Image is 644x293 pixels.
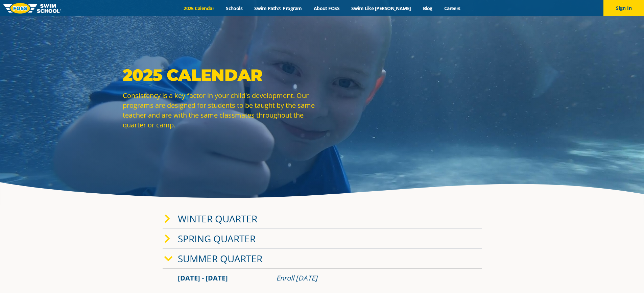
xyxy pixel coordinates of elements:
[438,5,466,11] a: Careers
[178,252,262,265] a: Summer Quarter
[345,5,417,11] a: Swim Like [PERSON_NAME]
[276,273,467,283] div: Enroll [DATE]
[308,5,345,11] a: About FOSS
[123,65,262,85] strong: 2025 Calendar
[178,212,257,225] a: Winter Quarter
[178,273,228,283] span: [DATE] - [DATE]
[178,5,220,11] a: 2025 Calendar
[417,5,438,11] a: Blog
[248,5,308,11] a: Swim Path® Program
[123,91,319,130] p: Consistency is a key factor in your child's development. Our programs are designed for students t...
[3,3,61,14] img: FOSS Swim School Logo
[220,5,248,11] a: Schools
[178,232,256,245] a: Spring Quarter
